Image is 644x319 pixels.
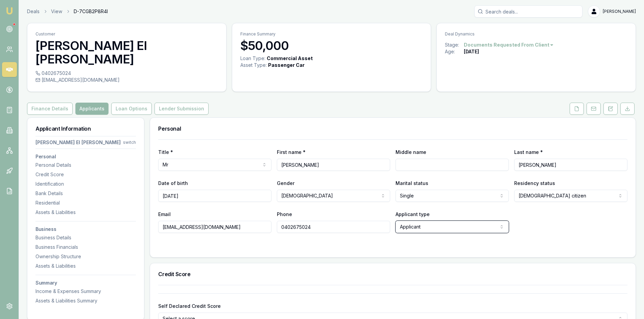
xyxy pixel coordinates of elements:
[267,55,313,62] div: Commercial Asset
[35,244,136,250] div: Business Financials
[35,181,136,187] div: Identification
[158,190,271,202] input: DD/MM/YYYY
[158,149,173,155] label: Title *
[277,149,306,155] label: First name *
[35,297,136,304] div: Assets & Liabilities Summary
[35,77,218,83] div: [EMAIL_ADDRESS][DOMAIN_NAME]
[35,139,121,146] div: [PERSON_NAME] El [PERSON_NAME]
[277,211,292,217] label: Phone
[27,103,74,115] a: Finance Details
[158,211,171,217] label: Email
[445,42,464,48] div: Stage:
[396,211,430,217] label: Applicant type
[35,39,218,66] h3: [PERSON_NAME] El [PERSON_NAME]
[445,48,464,55] div: Age:
[35,154,136,159] h3: Personal
[35,200,136,206] div: Residential
[51,8,62,15] a: View
[514,149,543,155] label: Last name *
[35,253,136,260] div: Ownership Structure
[35,281,136,285] h3: Summary
[35,190,136,197] div: Bank Details
[75,103,109,115] button: Applicants
[240,31,423,37] p: Finance Summary
[158,303,221,309] label: Self Declared Credit Score
[474,5,582,18] input: Search deals
[240,55,265,62] div: Loan Type:
[35,263,136,269] div: Assets & Liabilities
[514,180,555,186] label: Residency status
[35,227,136,232] h3: Business
[74,8,108,15] span: D-7CGB2P8R4I
[35,70,218,77] div: 0402675024
[464,42,554,48] button: Documents Requested From Client
[396,180,428,186] label: Marital status
[27,8,108,15] nav: breadcrumb
[268,62,305,69] div: Passenger Car
[158,126,627,131] h3: Personal
[35,234,136,241] div: Business Details
[74,103,110,115] a: Applicants
[464,48,479,55] div: [DATE]
[110,103,153,115] a: Loan Options
[35,126,136,131] h3: Applicant Information
[5,7,14,15] img: emu-icon-u.png
[158,271,627,277] h3: Credit Score
[158,180,188,186] label: Date of birth
[154,103,209,115] button: Lender Submission
[35,31,218,37] p: Customer
[35,288,136,295] div: Income & Expenses Summary
[153,103,210,115] a: Lender Submission
[27,103,73,115] button: Finance Details
[123,140,136,145] div: switch
[240,62,267,69] div: Asset Type :
[35,162,136,168] div: Personal Details
[603,9,636,14] span: [PERSON_NAME]
[396,149,426,155] label: Middle name
[35,209,136,216] div: Assets & Liabilities
[277,221,390,233] input: 0431 234 567
[445,31,627,37] p: Deal Dynamics
[111,103,152,115] button: Loan Options
[35,171,136,178] div: Credit Score
[240,39,423,52] h3: $50,000
[277,180,294,186] label: Gender
[27,8,40,15] a: Deals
